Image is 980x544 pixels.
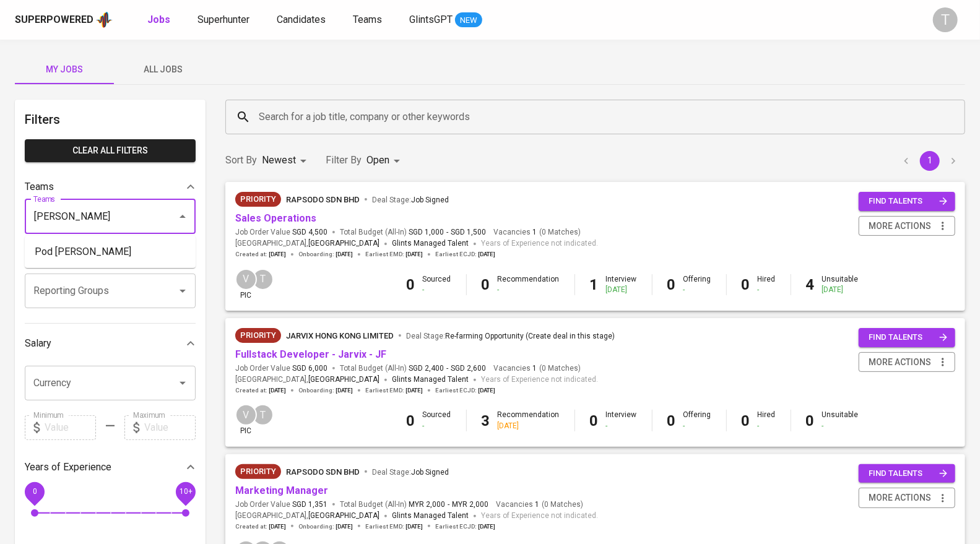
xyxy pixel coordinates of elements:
div: Unsuitable [822,274,859,295]
span: [DATE] [405,250,423,259]
b: 0 [742,412,750,430]
div: - [758,285,776,295]
span: My Jobs [22,62,106,77]
span: SGD 4,500 [292,227,327,238]
button: find talents [859,328,955,347]
span: Job Signed [411,468,449,477]
span: more actions [869,218,931,234]
span: - [446,363,448,374]
p: Newest [262,153,296,168]
span: [DATE] [269,386,286,395]
span: Re-farming Opportunity (Create deal in this stage) [445,332,615,340]
div: - [498,285,560,295]
div: - [822,421,859,431]
button: Clear All filters [25,139,196,162]
b: 0 [667,412,676,430]
span: SGD 2,600 [451,363,486,374]
span: [DATE] [405,522,423,531]
p: Teams [25,179,54,194]
div: New Job received from Demand Team [235,464,281,479]
div: - [758,421,776,431]
input: Value [45,415,96,440]
div: T [252,269,274,290]
span: - [448,499,449,510]
span: [DATE] [336,386,353,395]
a: Marketing Manager [235,485,328,496]
div: - [683,421,711,431]
div: - [606,421,637,431]
div: - [423,421,451,431]
button: Open [174,374,191,392]
span: 0 [32,487,37,496]
div: pic [235,404,257,436]
span: [DATE] [478,250,495,259]
span: Rapsodo Sdn Bhd [286,467,360,477]
span: Earliest EMD : [365,386,423,395]
span: 1 [533,499,539,510]
a: Superhunter [197,12,252,28]
span: Years of Experience not indicated. [481,238,598,250]
span: - [446,227,448,238]
div: New Job received from Demand Team [235,328,281,343]
div: - [683,285,711,295]
b: Jobs [147,14,170,25]
li: Pod [PERSON_NAME] [25,241,196,263]
div: Hired [758,410,776,431]
span: [DATE] [269,250,286,259]
p: Years of Experience [25,460,111,475]
span: SGD 1,000 [409,227,444,238]
div: Open [366,149,404,172]
button: Open [174,282,191,300]
div: Recommendation [498,274,560,295]
span: [GEOGRAPHIC_DATA] , [235,510,379,522]
span: SGD 1,500 [451,227,486,238]
span: Job Order Value [235,363,327,374]
span: Priority [235,465,281,478]
span: [DATE] [336,522,353,531]
b: 0 [806,412,815,430]
span: 1 [531,363,537,374]
span: 1 [531,227,537,238]
span: Created at : [235,386,286,395]
span: more actions [869,355,931,370]
div: pic [235,269,257,301]
b: 1 [590,276,599,293]
img: app logo [96,11,113,29]
span: Onboarding : [298,522,353,531]
b: 3 [482,412,490,430]
div: Interview [606,274,637,295]
div: T [252,404,274,426]
button: Close [174,208,191,225]
span: [GEOGRAPHIC_DATA] [308,510,379,522]
span: [DATE] [478,522,495,531]
div: - [423,285,451,295]
a: GlintsGPT NEW [409,12,482,28]
p: Filter By [326,153,362,168]
div: Years of Experience [25,455,196,480]
span: Earliest ECJD : [435,386,495,395]
span: MYR 2,000 [452,499,488,510]
span: Glints Managed Talent [392,375,469,384]
span: MYR 2,000 [409,499,445,510]
span: SGD 2,400 [409,363,444,374]
span: GlintsGPT [409,14,453,25]
div: [DATE] [822,285,859,295]
div: Sourced [423,274,451,295]
div: Superpowered [15,13,93,27]
span: Deal Stage : [372,196,449,204]
a: Sales Operations [235,212,316,224]
span: Vacancies ( 0 Matches ) [493,227,581,238]
span: Jarvix Hong Kong Limited [286,331,394,340]
b: 0 [742,276,750,293]
span: NEW [455,14,482,27]
span: Glints Managed Talent [392,239,469,248]
span: Clear All filters [35,143,186,158]
b: 0 [667,276,676,293]
span: Earliest ECJD : [435,522,495,531]
span: SGD 1,351 [292,499,327,510]
span: 10+ [179,487,192,496]
span: [DATE] [336,250,353,259]
a: Fullstack Developer - Jarvix - JF [235,348,386,360]
div: V [235,404,257,426]
div: Newest [262,149,311,172]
